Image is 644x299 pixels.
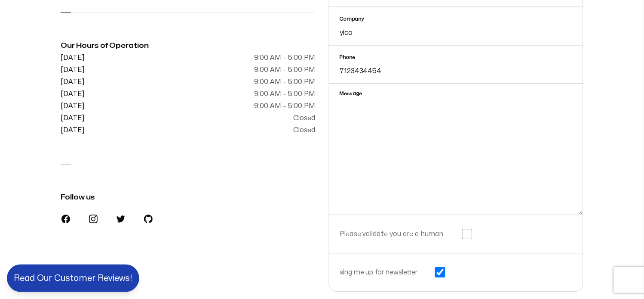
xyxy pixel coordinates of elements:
div: 9:00 AM – 5:00 PM [254,52,315,64]
div: [DATE] [61,112,85,124]
div: [DATE] [61,64,85,76]
a: Facebook [61,214,71,224]
div: [DATE] [61,52,85,64]
h2: Our Hours of Operation [61,40,315,52]
div: [DATE] [61,76,85,88]
div: [DATE] [61,88,85,100]
a: Twitter [116,214,126,224]
a: Instagram [88,214,98,224]
div: 9:00 AM – 5:00 PM [254,88,315,100]
a: GitHub [143,214,153,224]
button: Read Our Customer Reviews! [7,265,139,292]
div: 9:00 AM – 5:00 PM [254,76,315,88]
div: Closed [293,124,315,136]
div: 9:00 AM – 5:00 PM [254,64,315,76]
div: 9:00 AM – 5:00 PM [254,100,315,112]
div: [DATE] [61,124,85,136]
h2: Follow us [61,191,315,203]
div: Closed [293,112,315,124]
div: [DATE] [61,100,85,112]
